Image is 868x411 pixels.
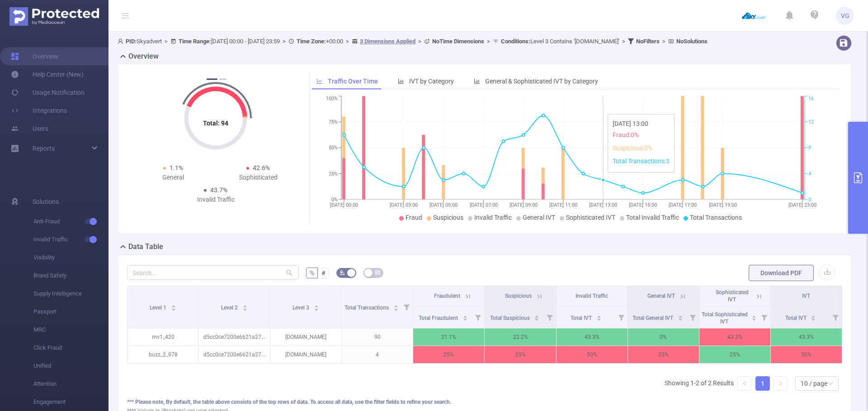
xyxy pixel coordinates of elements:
[170,164,183,171] span: 1.1%
[360,38,415,45] u: 3 Dimensions Applied
[394,307,399,310] i: icon: caret-down
[171,307,176,310] i: icon: caret-down
[501,38,530,45] b: Conditions :
[409,78,454,85] span: IVT by Category
[534,317,539,320] i: icon: caret-down
[549,202,577,208] tspan: [DATE] 11:00
[690,214,742,221] span: Total Transactions
[344,305,390,311] span: Total Transactions
[597,317,602,320] i: icon: caret-down
[326,96,338,102] tspan: 100%
[737,376,752,391] li: Previous Page
[589,202,617,208] tspan: [DATE] 13:00
[647,293,675,299] span: General IVT
[751,314,756,317] i: icon: caret-up
[742,381,747,386] i: icon: left
[33,339,108,357] span: Click Fraud
[128,51,159,62] h2: Overview
[329,171,338,177] tspan: 25%
[127,346,198,363] p: buzz_2_978
[219,79,226,80] button: 2
[629,202,657,208] tspan: [DATE] 15:00
[758,306,770,328] i: Filter menu
[676,38,708,45] b: No Solutions
[597,314,602,317] i: icon: caret-up
[321,269,325,277] span: #
[243,304,248,306] i: icon: caret-up
[394,304,399,306] i: icon: caret-up
[469,202,497,208] tspan: [DATE] 07:00
[811,314,816,317] i: icon: caret-up
[33,267,108,285] span: Brand Safety
[171,304,176,309] div: Sort
[243,307,248,310] i: icon: caret-down
[33,375,108,393] span: Attention
[179,38,211,45] b: Time Range:
[808,145,811,151] tspan: 8
[297,38,326,45] b: Time Zone:
[716,289,749,303] span: Sophisticated IVT
[314,307,319,310] i: icon: caret-down
[429,202,458,208] tspan: [DATE] 05:00
[490,315,531,321] span: Total Suspicious
[756,377,769,390] a: 1
[596,314,602,319] div: Sort
[571,315,593,321] span: Total IVT
[808,171,811,177] tspan: 4
[534,314,539,317] i: icon: caret-up
[331,197,338,203] tspan: 0%
[343,38,352,45] span: >
[628,346,699,363] p: 25%
[678,317,683,320] i: icon: caret-down
[329,145,338,151] tspan: 50%
[11,102,67,120] a: Integrations
[203,120,228,127] tspan: Total: 94
[751,317,756,320] i: icon: caret-down
[11,65,84,83] a: Help Center (New)
[708,202,736,208] tspan: [DATE] 19:00
[771,346,842,363] p: 50%
[390,202,418,208] tspan: [DATE] 03:00
[474,214,512,221] span: Invalid Traffic
[33,303,108,321] span: Passport
[615,306,627,328] i: Filter menu
[778,381,783,386] i: icon: right
[33,321,108,339] span: MRC
[419,315,459,321] span: Total Fraudulent
[413,328,484,346] p: 21.1%
[127,265,299,280] input: Search...
[400,286,413,328] i: Filter menu
[9,7,99,26] img: Protected Media
[33,249,108,267] span: Visibility
[33,231,108,249] span: Invalid Traffic
[785,315,808,321] span: Total IVT
[699,328,770,346] p: 43.3%
[118,38,708,45] span: Skyadvert [DATE] 00:00 - [DATE] 23:59 +00:00
[216,173,301,182] div: Sophisticated
[802,293,810,299] span: IVT
[270,328,341,346] p: [DOMAIN_NAME]
[314,304,319,309] div: Sort
[33,357,108,375] span: Unified
[669,202,697,208] tspan: [DATE] 17:00
[33,139,55,157] a: Reports
[501,38,619,45] span: Level 3 Contains '[DOMAIN_NAME]'
[678,314,683,317] i: icon: caret-up
[171,304,176,306] i: icon: caret-up
[485,78,598,85] span: General & Sophisticated IVT by Category
[808,197,811,203] tspan: 0
[375,270,380,275] i: icon: table
[576,293,608,299] span: Invalid Traffic
[253,164,270,171] span: 42.6%
[11,83,85,102] a: Usage Notification
[749,265,814,281] button: Download PDF
[316,78,323,84] i: icon: line-chart
[626,214,679,221] span: Total Invalid Traffic
[751,314,757,319] div: Sort
[342,346,413,363] p: 4
[398,78,404,84] i: icon: bar-chart
[11,120,48,138] a: Users
[632,315,675,321] span: Total General IVT
[702,311,748,325] span: Total Sophisticated IVT
[808,96,814,102] tspan: 16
